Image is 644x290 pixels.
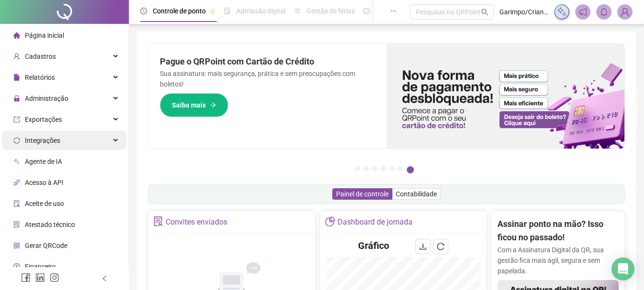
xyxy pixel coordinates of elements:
[579,8,587,16] span: notification
[25,200,64,207] span: Aceite de uso
[25,263,56,270] span: Financeiro
[396,190,437,198] span: Contabilidade
[557,7,567,17] img: sparkle-icon.fc2bf0ac1784a2077858766a79e2daf3.svg
[50,273,59,282] span: instagram
[499,7,549,17] span: Garimpo/Criantili - O GARIMPO
[153,7,206,15] span: Controle de ponto
[497,217,619,245] h2: Assinar ponto na mão? Isso ficou no passado!
[13,200,20,207] span: audit
[325,216,335,226] span: pie-chart
[13,137,20,144] span: sync
[25,74,55,81] span: Relatórios
[372,166,377,171] button: 3
[160,55,375,68] h2: Pague o QRPoint com Cartão de Crédito
[25,53,56,60] span: Cadastros
[160,93,228,117] button: Saiba mais
[336,190,389,198] span: Painel de controle
[25,95,68,102] span: Administração
[13,95,20,102] span: lock
[25,116,62,123] span: Exportações
[390,166,394,171] button: 5
[160,68,375,89] p: Sua assinatura: mais segurança, prática e sem preocupações com boletos!
[437,243,444,250] span: reload
[172,100,206,110] span: Saiba mais
[21,273,31,282] span: facebook
[13,263,20,270] span: dollar
[600,8,608,16] span: bell
[25,242,67,249] span: Gerar QRCode
[25,32,64,39] span: Página inicial
[387,43,625,149] img: banner%2F096dab35-e1a4-4d07-87c2-cf089f3812bf.png
[166,214,227,230] div: Convites enviados
[390,8,397,14] span: ellipsis
[419,243,427,250] span: download
[618,5,632,19] img: 2226
[13,116,20,123] span: export
[13,221,20,228] span: solution
[497,245,619,276] p: Com a Assinatura Digital da QR, sua gestão fica mais ágil, segura e sem papelada.
[13,32,20,39] span: home
[35,273,45,282] span: linkedin
[398,166,403,171] button: 6
[224,8,231,14] span: file-done
[306,7,355,15] span: Gestão de férias
[407,166,414,173] button: 7
[101,275,108,282] span: left
[210,9,215,14] span: pushpin
[338,214,412,230] div: Dashboard de jornada
[294,8,301,14] span: sun
[25,137,60,144] span: Integrações
[381,166,386,171] button: 4
[210,102,216,108] span: arrow-right
[612,258,634,280] div: Open Intercom Messenger
[153,216,163,226] span: solution
[25,158,62,165] span: Agente de IA
[355,166,360,171] button: 1
[13,74,20,81] span: file
[481,9,488,16] span: search
[13,179,20,186] span: api
[13,242,20,249] span: qrcode
[140,8,147,14] span: clock-circle
[358,239,389,252] h4: Gráfico
[364,166,369,171] button: 2
[236,7,285,15] span: Admissão digital
[25,221,75,228] span: Atestado técnico
[363,8,370,14] span: dashboard
[25,179,63,186] span: Acesso à API
[13,53,20,60] span: user-add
